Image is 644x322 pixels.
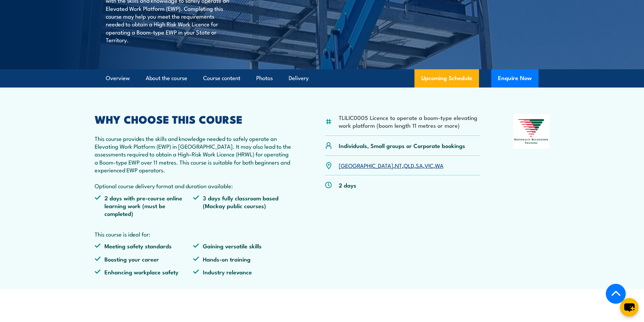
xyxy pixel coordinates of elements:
p: This course is ideal for: [95,230,292,238]
a: WA [435,161,444,169]
li: 3 days fully classroom based (Mackay public courses) [193,194,292,218]
li: Meeting safety standards [95,242,193,250]
a: QLD [404,161,414,169]
li: TLILIC0005 Licence to operate a boom-type elevating work platform (boom length 11 metres or more) [339,114,480,129]
p: , , , , , [339,162,444,169]
a: Upcoming Schedule [414,69,479,88]
a: Overview [106,69,130,87]
li: Boosting your career [95,255,193,263]
li: Hands-on training [193,255,292,263]
img: Nationally Recognised Training logo. [513,114,550,149]
a: SA [416,161,423,169]
a: VIC [425,161,433,169]
a: Course content [203,69,240,87]
p: Individuals, Small groups or Corporate bookings [339,142,465,149]
h2: WHY CHOOSE THIS COURSE [95,114,292,124]
button: chat-button [620,298,639,317]
a: NT [395,161,402,169]
a: [GEOGRAPHIC_DATA] [339,161,393,169]
a: About the course [146,69,187,87]
li: Gaining versatile skills [193,242,292,250]
p: This course provides the skills and knowledge needed to safely operate an Elevating Work Platform... [95,134,292,190]
li: Enhancing workplace safety [95,268,193,276]
a: Photos [256,69,273,87]
li: Industry relevance [193,268,292,276]
button: Enquire Now [491,69,539,88]
a: Delivery [289,69,309,87]
li: 2 days with pre-course online learning work (must be completed) [95,194,193,218]
p: 2 days [339,181,356,189]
